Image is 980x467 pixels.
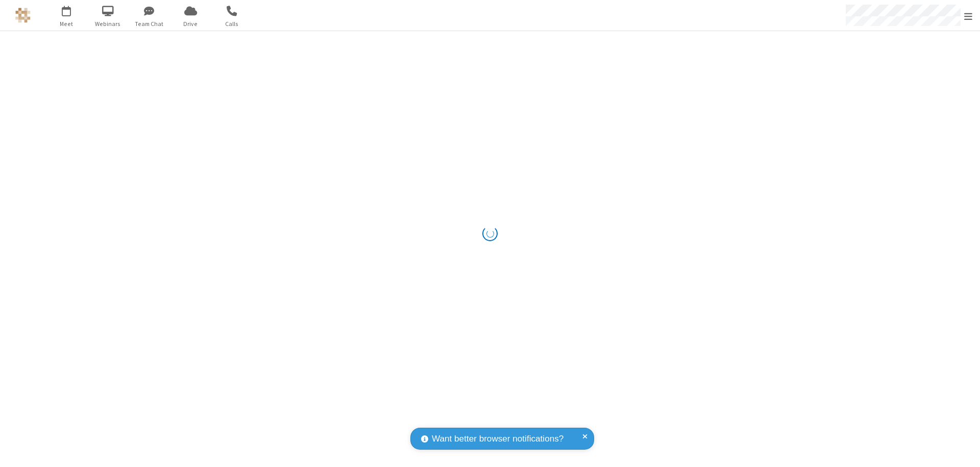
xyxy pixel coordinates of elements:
[89,19,127,29] span: Webinars
[171,19,210,29] span: Drive
[15,8,31,23] img: QA Selenium DO NOT DELETE OR CHANGE
[432,432,563,446] span: Want better browser notifications?
[213,19,251,29] span: Calls
[130,19,168,29] span: Team Chat
[47,19,86,29] span: Meet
